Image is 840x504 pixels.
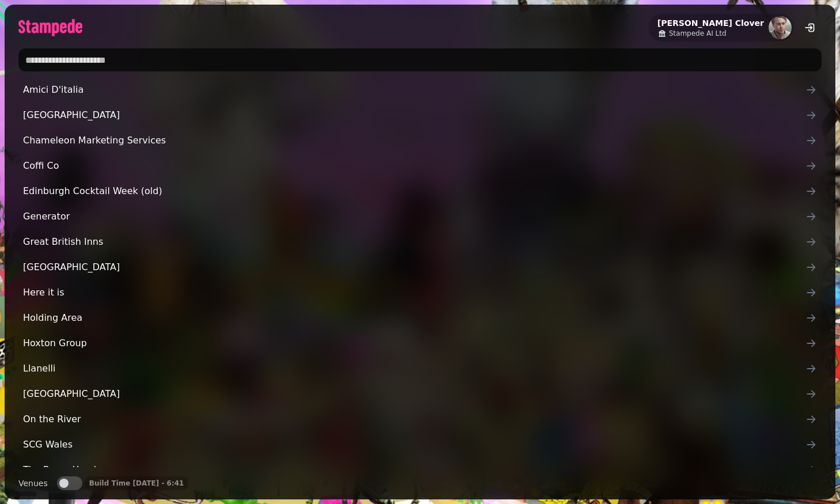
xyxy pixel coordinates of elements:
[18,230,822,253] a: Great British Inns
[23,108,805,122] span: [GEOGRAPHIC_DATA]
[23,362,805,376] span: Llanelli
[799,16,822,39] button: logout
[657,29,764,38] a: Stampede AI Ltd
[18,357,822,380] a: Llanelli
[18,306,822,329] a: Holding Area
[23,210,805,223] span: Generator
[657,17,764,29] h2: [PERSON_NAME] Clover
[23,286,805,300] span: Here it is
[23,387,805,401] span: [GEOGRAPHIC_DATA]
[23,184,805,198] span: Edinburgh Cocktail Week (old)
[89,479,184,488] p: Build Time [DATE] - 6:41
[18,180,822,203] a: Edinburgh Cocktail Week (old)
[23,336,805,350] span: Hoxton Group
[23,438,805,452] span: SCG Wales
[18,458,822,482] a: The Boars Head
[669,29,727,38] span: Stampede AI Ltd
[18,382,822,406] a: [GEOGRAPHIC_DATA]
[18,476,48,490] label: Venues
[18,104,822,127] a: [GEOGRAPHIC_DATA]
[769,16,792,39] img: aHR0cHM6Ly93d3cuZ3JhdmF0YXIuY29tL2F2YXRhci9kZDBkNmU2NGQ3OWViYmU4ODcxMWM5ZTk3ZWI5MmRiND9zPTE1MCZkP...
[23,159,805,173] span: Coffi Co
[23,235,805,249] span: Great British Inns
[18,332,822,355] a: Hoxton Group
[23,463,805,477] span: The Boars Head
[18,129,822,152] a: Chameleon Marketing Services
[18,154,822,177] a: Coffi Co
[23,311,805,325] span: Holding Area
[18,19,82,36] img: logo
[18,205,822,228] a: Generator
[23,260,805,274] span: [GEOGRAPHIC_DATA]
[23,412,805,426] span: On the River
[23,83,805,97] span: Amici D'italia
[18,281,822,304] a: Here it is
[23,134,805,147] span: Chameleon Marketing Services
[18,408,822,431] a: On the River
[18,433,822,456] a: SCG Wales
[18,256,822,279] a: [GEOGRAPHIC_DATA]
[18,78,822,101] a: Amici D'italia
